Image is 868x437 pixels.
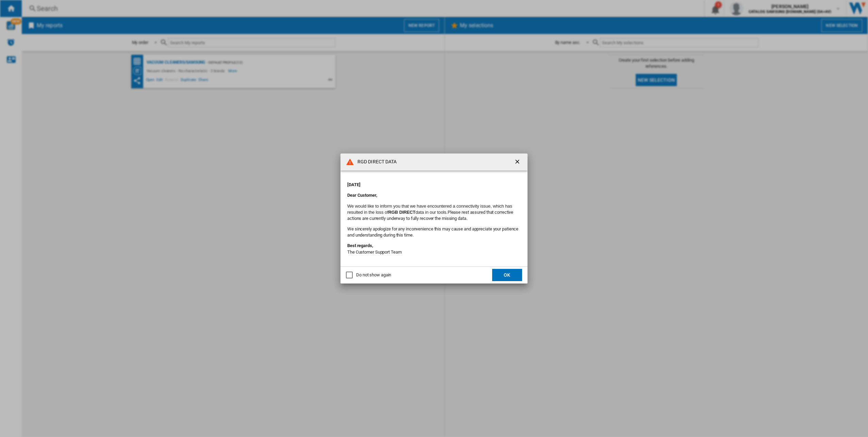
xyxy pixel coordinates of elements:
[514,158,522,166] ng-md-icon: getI18NText('BUTTONS.CLOSE_DIALOG')
[347,226,521,238] p: We sincerely apologize for any inconvenience this may cause and appreciate your patience and unde...
[347,243,373,248] strong: Best regards,
[511,155,525,169] button: getI18NText('BUTTONS.CLOSE_DIALOG')
[347,182,360,187] strong: [DATE]
[388,210,416,215] b: RGB DIRECT
[492,269,522,281] button: OK
[356,272,391,278] div: Do not show again
[354,159,397,165] h4: RGD DIRECT DATA
[347,243,521,255] p: The Customer Support Team
[346,272,391,278] md-checkbox: Do not show again
[347,203,521,222] p: Please rest assured that corrective actions are currently underway to fully recover the missing d...
[415,210,447,215] font: data in our tools.
[347,204,512,215] font: We would like to inform you that we have encountered a connectivity issue, which has resulted in ...
[347,193,377,198] strong: Dear Customer,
